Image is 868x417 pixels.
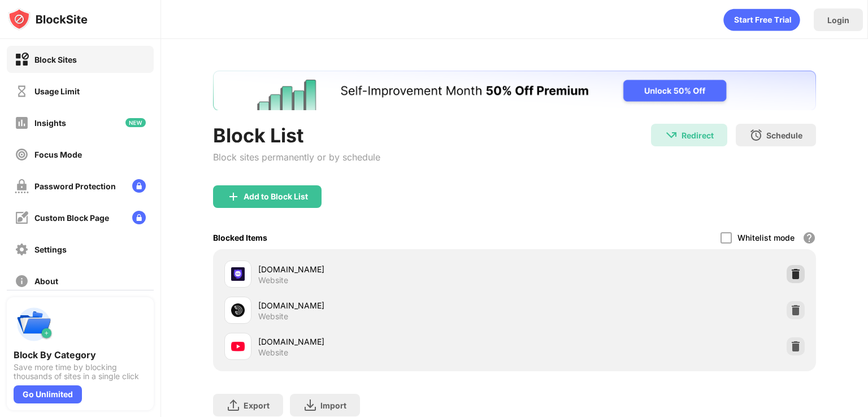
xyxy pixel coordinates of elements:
[14,385,82,403] div: Go Unlimited
[132,211,146,224] img: lock-menu.svg
[132,179,146,193] img: lock-menu.svg
[15,116,29,130] img: insights-off.svg
[34,181,116,191] div: Password Protection
[15,274,29,288] img: about-off.svg
[231,303,245,317] img: favicons
[15,179,29,193] img: password-protection-off.svg
[14,363,147,381] div: Save more time by blocking thousands of sites in a single click
[827,15,849,25] div: Login
[15,147,29,162] img: focus-off.svg
[34,118,66,128] div: Insights
[231,267,245,281] img: favicons
[8,8,88,31] img: logo-blocksite.svg
[258,311,288,322] div: Website
[213,151,380,163] div: Block sites permanently or by schedule
[723,8,800,31] div: animation
[15,242,29,257] img: settings-off.svg
[320,401,346,410] div: Import
[213,124,380,147] div: Block List
[244,401,270,410] div: Export
[244,192,308,201] div: Add to Block List
[258,263,514,275] div: [DOMAIN_NAME]
[34,150,82,159] div: Focus Mode
[258,347,288,358] div: Website
[34,245,67,254] div: Settings
[682,131,714,140] div: Redirect
[766,131,802,140] div: Schedule
[231,340,245,353] img: favicons
[15,53,29,67] img: block-on.svg
[737,233,795,242] div: Whitelist mode
[15,211,29,225] img: customize-block-page-off.svg
[125,118,146,127] img: new-icon.svg
[14,349,147,360] div: Block By Category
[258,299,514,311] div: [DOMAIN_NAME]
[213,71,816,110] iframe: Banner
[34,55,77,64] div: Block Sites
[34,213,109,223] div: Custom Block Page
[14,304,54,345] img: push-categories.svg
[213,233,267,242] div: Blocked Items
[15,84,29,98] img: time-usage-off.svg
[34,276,58,286] div: About
[258,336,514,347] div: [DOMAIN_NAME]
[34,86,80,96] div: Usage Limit
[258,275,288,285] div: Website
